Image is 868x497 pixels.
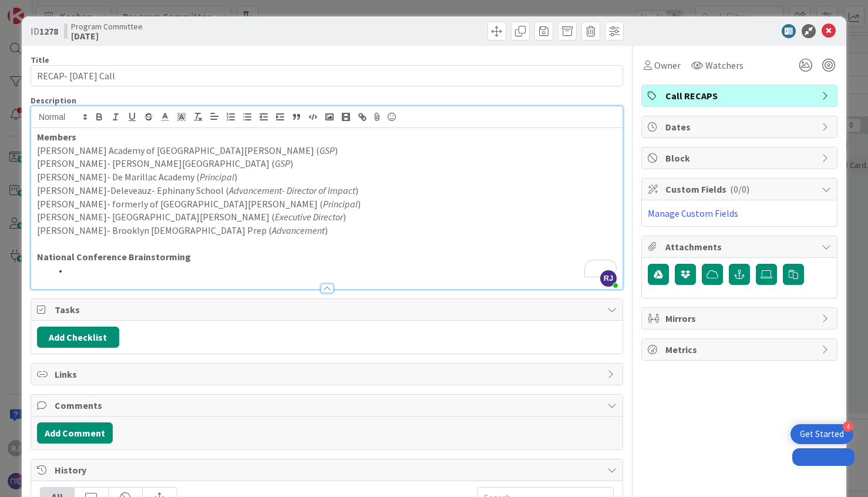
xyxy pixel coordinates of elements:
[600,270,617,287] span: RJ
[648,207,738,219] a: Manage Custom Fields
[665,240,816,254] span: Attachments
[654,58,681,72] span: Owner
[31,128,623,289] div: To enrich screen reader interactions, please activate Accessibility in Grammarly extension settings
[275,157,290,169] em: GSP
[705,58,743,72] span: Watchers
[843,421,853,432] div: 4
[200,171,234,183] em: Principal
[37,170,617,184] p: [PERSON_NAME]- De Marillac Academy ( )
[319,145,335,156] em: GSP
[323,198,358,210] em: Principal
[790,424,853,444] div: Open Get Started checklist, remaining modules: 4
[71,31,143,41] b: [DATE]
[31,24,58,38] span: ID
[31,65,623,86] input: type card name here...
[272,224,325,236] em: Advancement
[665,89,816,103] span: Call RECAPS
[55,398,601,412] span: Comments
[665,311,816,325] span: Mirrors
[39,25,58,37] b: 1278
[55,303,601,317] span: Tasks
[37,210,617,224] p: [PERSON_NAME]- [GEOGRAPHIC_DATA][PERSON_NAME] ( )
[730,183,749,195] span: ( 0/0 )
[37,144,617,157] p: [PERSON_NAME] Academy of [GEOGRAPHIC_DATA][PERSON_NAME] ( )
[37,157,617,170] p: [PERSON_NAME]- [PERSON_NAME][GEOGRAPHIC_DATA] ( )
[37,327,119,348] button: Add Checklist
[275,211,343,223] em: Executive Director
[71,22,143,31] span: Program Committee
[665,151,816,165] span: Block
[31,95,76,106] span: Description
[665,182,816,196] span: Custom Fields
[229,184,355,196] em: Advancement- Director of Impact
[665,120,816,134] span: Dates
[31,55,49,65] label: Title
[37,251,191,263] strong: National Conference Brainstorming
[800,428,844,440] div: Get Started
[37,422,113,444] button: Add Comment
[665,342,816,357] span: Metrics
[37,184,617,197] p: [PERSON_NAME]-Deleveauz- Ephinany School ( )
[37,224,617,237] p: [PERSON_NAME]- Brooklyn [DEMOGRAPHIC_DATA] Prep ( )
[55,463,601,477] span: History
[37,197,617,211] p: [PERSON_NAME]- formerly of [GEOGRAPHIC_DATA][PERSON_NAME] ( )
[37,131,76,143] strong: Members
[55,367,601,381] span: Links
